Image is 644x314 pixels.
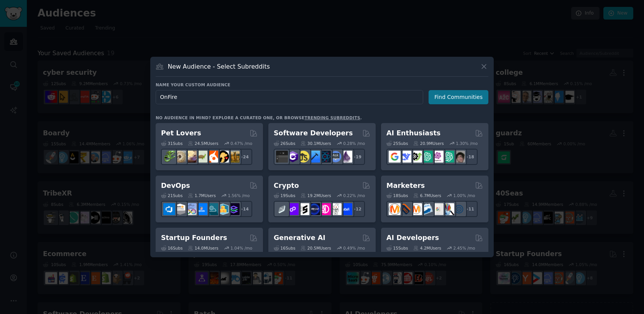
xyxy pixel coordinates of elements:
[163,151,175,163] img: herpetology
[161,245,182,251] div: 16 Sub s
[399,151,411,163] img: DeepSeek
[274,193,295,198] div: 19 Sub s
[349,201,365,217] div: + 12
[386,141,408,146] div: 25 Sub s
[185,151,197,163] img: leopardgeckos
[453,245,475,251] div: 2.45 % /mo
[236,149,252,165] div: + 24
[340,203,352,215] img: defi_
[217,151,229,163] img: PetAdvice
[343,193,365,198] div: 0.22 % /mo
[188,193,216,198] div: 1.7M Users
[156,90,423,104] input: Pick a short name, like "Digital Marketers" or "Movie-Goers"
[287,203,299,215] img: 0xPolygon
[343,245,365,251] div: 0.49 % /mo
[274,245,295,251] div: 16 Sub s
[330,151,342,163] img: AskComputerScience
[413,193,441,198] div: 6.7M Users
[195,151,207,163] img: turtle
[161,193,182,198] div: 21 Sub s
[206,203,218,215] img: platformengineering
[462,201,478,217] div: + 11
[319,151,331,163] img: reactnative
[386,128,440,138] h2: AI Enthusiasts
[228,203,240,215] img: PlatformEngineers
[161,233,227,243] h2: Startup Founders
[343,141,365,146] div: 0.28 % /mo
[188,141,218,146] div: 24.5M Users
[386,181,425,191] h2: Marketers
[274,181,299,191] h2: Crypto
[230,245,252,251] div: 1.04 % /mo
[389,203,401,215] img: content_marketing
[340,151,352,163] img: elixir
[386,245,408,251] div: 15 Sub s
[386,233,439,243] h2: AI Developers
[462,149,478,165] div: + 18
[429,90,488,104] button: Find Communities
[274,233,325,243] h2: Generative AI
[453,151,465,163] img: ArtificalIntelligence
[301,141,331,146] div: 30.1M Users
[421,151,433,163] img: chatgpt_promptDesign
[432,203,444,215] img: googleads
[217,203,229,215] img: aws_cdk
[276,151,288,163] img: software
[228,151,240,163] img: dogbreed
[410,203,422,215] img: AskMarketing
[188,245,218,251] div: 14.0M Users
[156,82,488,87] h3: Name your custom audience
[421,203,433,215] img: Emailmarketing
[456,141,478,146] div: 1.30 % /mo
[274,141,295,146] div: 26 Sub s
[308,151,320,163] img: iOSProgramming
[206,151,218,163] img: cockatiel
[174,151,186,163] img: ballpython
[297,203,309,215] img: ethstaker
[442,151,454,163] img: chatgpt_prompts_
[228,193,250,198] div: 1.56 % /mo
[413,141,444,146] div: 20.9M Users
[287,151,299,163] img: csharp
[319,203,331,215] img: defiblockchain
[195,203,207,215] img: DevOpsLinks
[301,245,331,251] div: 20.5M Users
[276,203,288,215] img: ethfinance
[274,128,353,138] h2: Software Developers
[304,115,360,120] a: trending subreddits
[399,203,411,215] img: bigseo
[161,181,190,191] h2: DevOps
[161,141,182,146] div: 31 Sub s
[230,141,252,146] div: 0.47 % /mo
[308,203,320,215] img: web3
[442,203,454,215] img: MarketingResearch
[236,201,252,217] div: + 14
[185,203,197,215] img: Docker_DevOps
[389,151,401,163] img: GoogleGeminiAI
[156,115,362,120] div: No audience in mind? Explore a curated one, or browse .
[297,151,309,163] img: learnjavascript
[163,203,175,215] img: azuredevops
[432,151,444,163] img: OpenAIDev
[161,128,201,138] h2: Pet Lovers
[410,151,422,163] img: AItoolsCatalog
[413,245,441,251] div: 4.2M Users
[301,193,331,198] div: 19.2M Users
[386,193,408,198] div: 18 Sub s
[349,149,365,165] div: + 19
[453,193,475,198] div: 1.00 % /mo
[174,203,186,215] img: AWS_Certified_Experts
[168,62,270,71] h3: New Audience - Select Subreddits
[330,203,342,215] img: CryptoNews
[453,203,465,215] img: OnlineMarketing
